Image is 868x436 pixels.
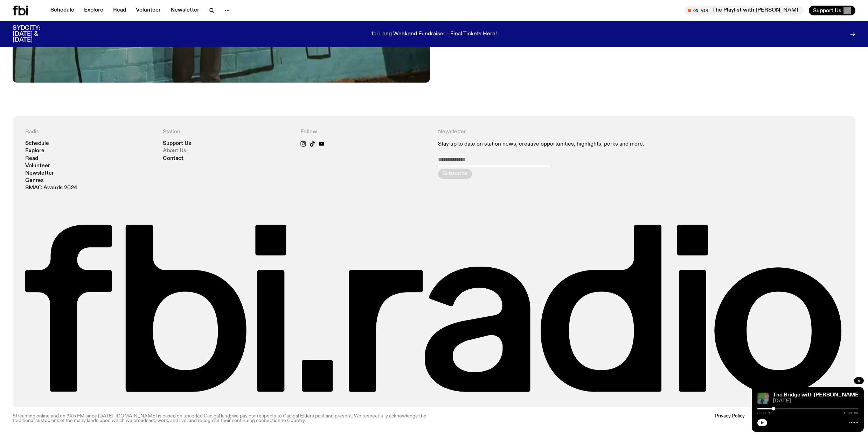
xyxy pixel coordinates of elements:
a: Schedule [25,141,49,146]
button: On AirThe Playlist with [PERSON_NAME] and Raf [684,6,803,15]
a: Genres [25,178,44,183]
a: Privacy Policy [715,414,745,423]
a: SMAC Awards 2024 [25,185,77,191]
a: Read [109,6,130,15]
a: Newsletter [25,171,54,176]
h4: Radio [25,129,154,135]
button: Subscribe [438,169,472,179]
a: The Bridge with [PERSON_NAME] [773,392,860,398]
a: Contact [163,156,183,161]
h3: SYDCITY: [DATE] & [DATE] [13,25,57,43]
a: Read [25,156,38,161]
a: Newsletter [166,6,203,15]
a: Explore [80,6,107,15]
h4: Follow [300,129,430,135]
p: Streaming online and on 94.5 FM since [DATE]. [DOMAIN_NAME] is based on unceded Gadigal land; we ... [13,414,430,423]
h4: Station [163,129,292,135]
span: 1:00:00 [843,412,858,415]
p: fbi Long Weekend Fundraiser - Final Tickets Here! [371,31,497,37]
a: Schedule [46,6,78,15]
h4: Newsletter [438,129,705,135]
span: 0:09:37 [757,412,772,415]
a: Volunteer [25,163,50,169]
p: Stay up to date on station news, creative opportunities, highlights, perks and more. [438,141,705,148]
button: Support Us [809,6,855,15]
a: Volunteer [132,6,165,15]
span: [DATE] [773,399,858,404]
a: About Us [163,148,186,154]
a: Support Us [163,141,191,146]
img: Amelia Sparke is wearing a black hoodie and pants, leaning against a blue, green and pink wall wi... [757,393,769,404]
a: Explore [25,148,44,154]
span: Support Us [813,7,841,14]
